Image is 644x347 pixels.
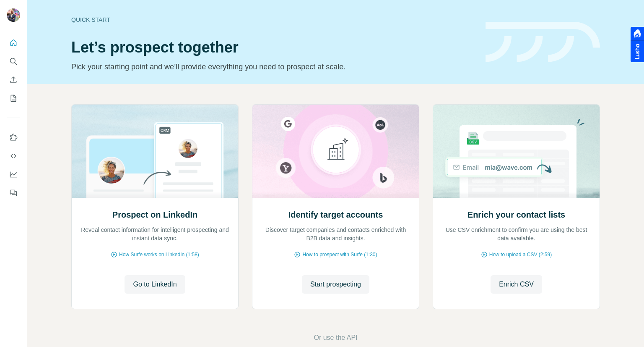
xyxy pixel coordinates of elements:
img: Prospect on LinkedIn [71,105,239,198]
h2: Prospect on LinkedIn [112,209,197,221]
h1: Let’s prospect together [71,39,475,56]
p: Discover target companies and contacts enriched with B2B data and insights. [261,226,410,242]
button: Feedback [7,185,20,200]
h2: Identify target accounts [288,209,383,221]
span: Enrich CSV [499,279,534,289]
img: banner [486,22,600,63]
p: Use CSV enrichment to confirm you are using the best data available. [441,226,591,242]
span: How to upload a CSV (2:59) [489,251,552,258]
span: How to prospect with Surfe (1:30) [302,251,377,258]
button: Use Surfe on LinkedIn [7,130,20,145]
p: Pick your starting point and we’ll provide everything you need to prospect at scale. [71,61,475,73]
button: Use Surfe API [7,148,20,163]
p: Reveal contact information for intelligent prospecting and instant data sync. [80,226,230,242]
button: Search [7,54,20,69]
span: Go to LinkedIn [133,279,177,289]
button: Start prospecting [302,275,369,294]
button: Enrich CSV [491,275,542,294]
div: Quick start [71,16,475,24]
button: Go to LinkedIn [125,275,185,294]
button: Or use the API [314,333,357,343]
span: Start prospecting [310,279,361,289]
button: Dashboard [7,167,20,182]
button: Enrich CSV [7,72,20,87]
button: Quick start [7,35,20,50]
h2: Enrich your contact lists [467,209,565,221]
img: Identify target accounts [252,105,419,198]
img: Enrich your contact lists [433,105,600,198]
button: My lists [7,91,20,106]
img: Avatar [7,8,20,22]
span: How Surfe works on LinkedIn (1:58) [119,251,199,258]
